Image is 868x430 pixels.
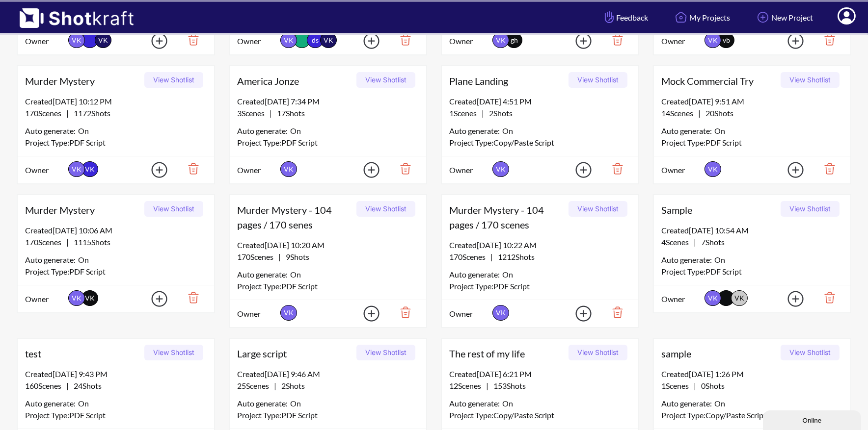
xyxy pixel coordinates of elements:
[661,293,702,305] span: Owner
[237,368,419,380] div: Created [DATE] 9:46 AM
[696,237,725,247] span: 7 Shots
[290,125,301,137] span: On
[449,252,490,261] span: 170 Scenes
[25,254,78,266] span: Auto generate:
[69,381,102,390] span: 24 Shots
[597,31,631,48] img: Trash Icon
[320,32,337,48] span: VK
[809,289,843,306] img: Trash Icon
[144,201,203,217] button: View Shotlist
[661,368,843,380] div: Created [DATE] 1:26 PM
[449,35,490,47] span: Owner
[661,254,714,266] span: Auto generate:
[237,346,353,361] span: Large script
[356,201,415,217] button: View Shotlist
[95,32,111,48] span: VK
[136,30,170,52] img: Add Icon
[290,269,301,280] span: On
[25,236,110,248] span: |
[237,251,309,263] span: |
[484,108,513,118] span: 2 Shots
[25,74,141,88] span: Murder Mystery
[747,4,820,30] a: New Project
[237,280,419,292] div: Project Type: PDF Script
[449,308,490,320] span: Owner
[449,251,535,263] span: |
[85,294,95,302] span: VK
[25,125,78,137] span: Auto generate:
[136,159,170,181] img: Add Icon
[661,266,843,278] div: Project Type: PDF Script
[237,74,353,88] span: America Jonze
[173,289,207,306] img: Trash Icon
[144,345,203,360] button: View Shotlist
[714,125,725,137] span: On
[25,35,66,47] span: Owner
[144,72,203,88] button: View Shotlist
[661,398,714,409] span: Auto generate:
[237,269,290,280] span: Auto generate:
[348,30,382,52] img: Add Icon
[237,308,278,320] span: Owner
[705,161,721,177] span: VK
[661,346,777,361] span: sample
[25,107,110,119] span: |
[68,161,85,177] span: VK
[569,345,627,360] button: View Shotlist
[781,345,840,360] button: View Shotlist
[449,269,502,280] span: Auto generate:
[25,164,66,176] span: Owner
[809,160,843,177] img: Trash Icon
[763,408,863,430] iframe: chat widget
[237,409,419,421] div: Project Type: PDF Script
[25,266,207,278] div: Project Type: PDF Script
[237,380,305,392] span: |
[136,288,170,310] img: Add Icon
[661,225,843,236] div: Created [DATE] 10:54 AM
[493,252,535,261] span: 1212 Shots
[272,108,305,118] span: 17 Shots
[492,32,509,48] span: VK
[385,160,419,177] img: Trash Icon
[661,125,714,137] span: Auto generate:
[772,288,807,310] img: Add Icon
[356,72,415,88] button: View Shotlist
[25,380,102,392] span: |
[569,201,627,217] button: View Shotlist
[25,108,66,118] span: 170 Scenes
[356,345,415,360] button: View Shotlist
[237,96,419,107] div: Created [DATE] 7:34 PM
[661,237,694,247] span: 4 Scenes
[661,137,843,149] div: Project Type: PDF Script
[560,159,595,181] img: Add Icon
[665,4,737,30] a: My Projects
[781,201,840,217] button: View Shotlist
[661,107,733,119] span: |
[502,125,513,137] span: On
[492,161,509,177] span: VK
[449,164,490,176] span: Owner
[280,32,297,48] span: VK
[237,108,270,118] span: 3 Scenes
[449,74,565,88] span: Plane Landing
[449,125,502,137] span: Auto generate:
[696,381,725,390] span: 0 Shots
[449,202,565,232] span: Murder Mystery - 104 pages / 170 scenes
[511,36,518,44] span: gh
[237,164,278,176] span: Owner
[385,304,419,321] img: Trash Icon
[705,290,721,306] span: VK
[280,161,297,177] span: VK
[492,305,509,321] span: VK
[449,239,631,251] div: Created [DATE] 10:22 AM
[237,202,353,232] span: Murder Mystery - 104 pages / 170 senes
[449,137,631,149] div: Project Type: Copy/Paste Script
[701,108,733,118] span: 20 Shots
[276,381,305,390] span: 2 Shots
[69,237,110,247] span: 1115 Shots
[78,398,89,409] span: On
[25,225,207,236] div: Created [DATE] 10:06 AM
[661,96,843,107] div: Created [DATE] 9:51 AM
[661,409,843,421] div: Project Type: Copy/Paste Script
